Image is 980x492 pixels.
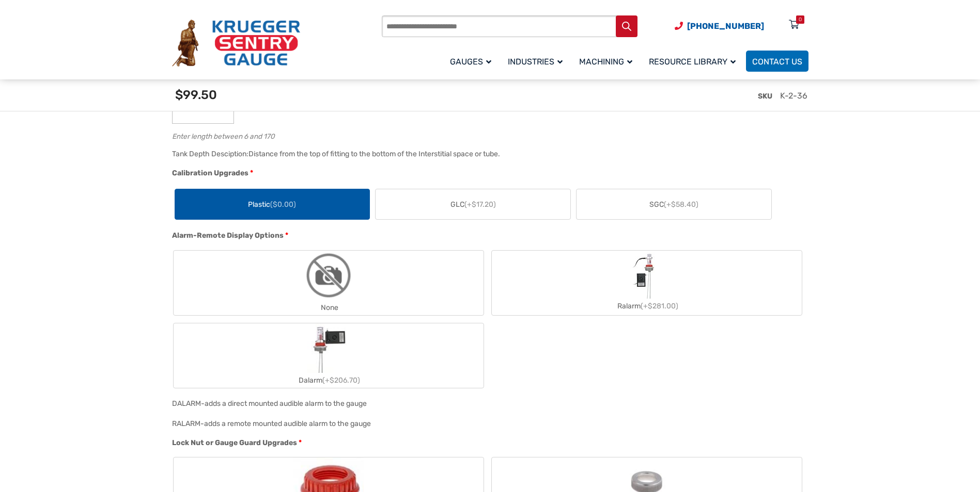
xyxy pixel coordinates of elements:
span: Contact Us [752,57,802,67]
span: Gauges [450,57,491,67]
div: None [174,300,484,315]
a: Gauges [444,49,502,73]
a: Industries [502,49,573,73]
abbr: required [250,168,253,178]
div: Ralarm [492,299,802,314]
span: [PHONE_NUMBER] [687,21,764,31]
span: Resource Library [649,57,736,67]
span: (+$17.20) [464,200,496,209]
span: DALARM- [172,399,205,408]
span: ($0.00) [270,200,296,209]
label: Ralarm [492,252,802,314]
span: (+$58.40) [664,200,698,209]
span: (+$206.70) [322,376,360,385]
label: None [174,251,484,315]
span: Tank Depth Desciption: [172,150,248,158]
span: Industries [508,57,563,67]
div: adds a direct mounted audible alarm to the gauge [205,399,367,408]
abbr: required [299,437,302,448]
span: Calibration Upgrades [172,169,248,177]
img: Krueger Sentry Gauge [172,20,300,67]
span: Lock Nut or Gauge Guard Upgrades [172,438,297,447]
a: Resource Library [643,49,746,73]
span: Alarm-Remote Display Options [172,231,284,240]
abbr: required [285,230,288,241]
a: Phone Number (920) 434-8860 [675,20,764,32]
a: Contact Us [746,51,808,72]
span: (+$281.00) [641,302,678,310]
div: 0 [799,15,802,24]
div: Distance from the top of fitting to the bottom of the Interstitial space or tube. [248,150,500,158]
span: K-2-36 [780,91,807,101]
span: SGC [649,199,698,210]
span: Machining [579,57,632,67]
div: adds a remote mounted audible alarm to the gauge [204,419,371,428]
div: Dalarm [174,373,484,388]
span: RALARM- [172,419,204,428]
a: Machining [573,49,643,73]
span: Plastic [248,199,296,210]
label: Dalarm [174,323,484,388]
div: Enter length between 6 and 170 [172,130,803,140]
span: SKU [758,92,772,101]
span: GLC [450,199,496,210]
